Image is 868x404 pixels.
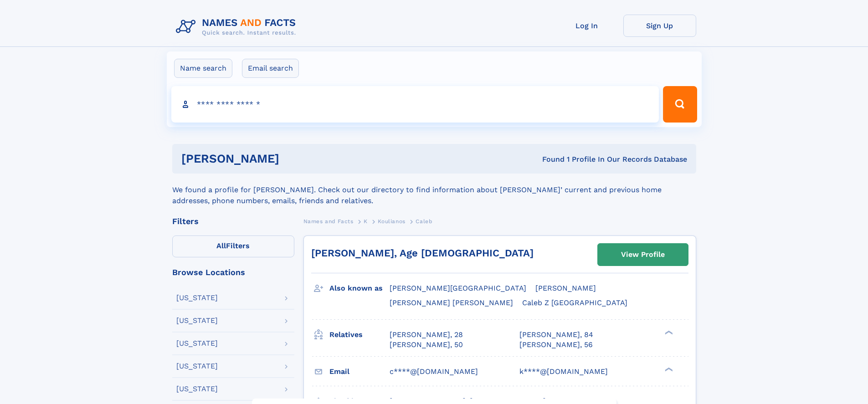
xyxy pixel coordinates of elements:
[550,15,623,37] a: Log In
[172,235,294,257] label: Filters
[663,329,673,335] div: ❯
[242,59,299,78] label: Email search
[663,86,697,123] button: Search Button
[176,385,218,393] div: [US_STATE]
[303,215,354,227] a: Names and Facts
[535,284,596,292] span: [PERSON_NAME]
[171,86,659,123] input: search input
[411,154,687,164] div: Found 1 Profile In Our Records Database
[598,244,688,266] a: View Profile
[176,340,218,347] div: [US_STATE]
[329,281,390,296] h3: Also known as
[329,327,390,343] h3: Relatives
[623,15,696,37] a: Sign Up
[390,298,513,307] span: [PERSON_NAME] [PERSON_NAME]
[390,330,463,340] a: [PERSON_NAME], 28
[216,241,226,250] span: All
[329,364,390,379] h3: Email
[364,218,368,225] span: K
[176,363,218,370] div: [US_STATE]
[378,215,405,227] a: Koulianos
[390,284,526,292] span: [PERSON_NAME][GEOGRAPHIC_DATA]
[172,174,696,206] div: We found a profile for [PERSON_NAME]. Check out our directory to find information about [PERSON_N...
[390,340,463,350] a: [PERSON_NAME], 50
[311,247,534,259] a: [PERSON_NAME], Age [DEMOGRAPHIC_DATA]
[364,215,368,227] a: K
[416,218,432,225] span: Caleb
[378,218,405,225] span: Koulianos
[663,366,673,372] div: ❯
[519,340,593,350] a: [PERSON_NAME], 56
[172,217,294,225] div: Filters
[176,294,218,302] div: [US_STATE]
[181,153,411,164] h1: [PERSON_NAME]
[519,330,593,340] a: [PERSON_NAME], 84
[621,244,665,265] div: View Profile
[176,317,218,324] div: [US_STATE]
[174,59,232,78] label: Name search
[172,15,303,39] img: Logo Names and Facts
[522,298,627,307] span: Caleb Z [GEOGRAPHIC_DATA]
[172,268,294,276] div: Browse Locations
